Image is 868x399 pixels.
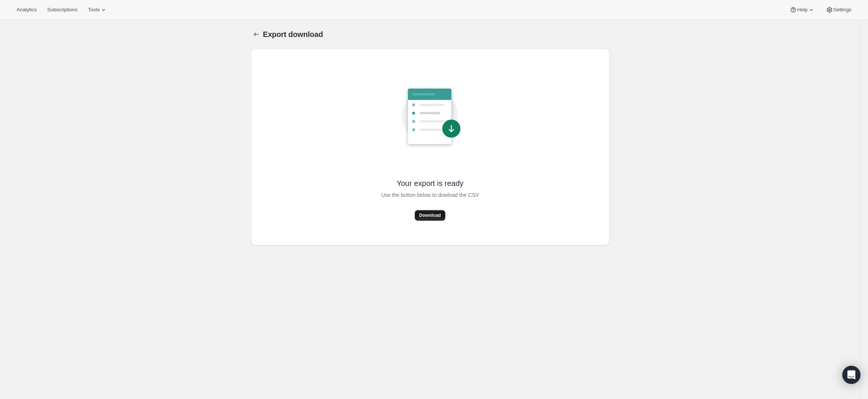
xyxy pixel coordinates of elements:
button: Help [785,5,819,15]
button: Export download [251,29,262,40]
span: Subscriptions [47,7,77,13]
span: Help [797,7,807,13]
button: Settings [821,5,856,15]
div: Open Intercom Messenger [842,366,860,384]
button: Analytics [12,5,41,15]
span: Download [419,212,441,218]
span: Export download [263,30,323,38]
span: Your export is ready [397,178,463,188]
button: Tools [83,5,112,15]
span: Settings [833,7,851,13]
button: Subscriptions [43,5,82,15]
span: Tools [88,7,100,13]
button: Download [415,210,445,221]
span: Analytics [17,7,37,13]
span: Use the button below to dowload the CSV [381,190,479,199]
